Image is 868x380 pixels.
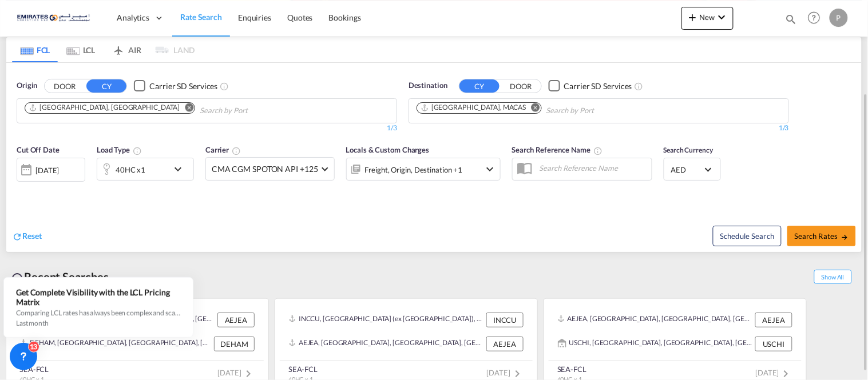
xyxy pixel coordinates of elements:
span: [DATE] [487,368,524,377]
span: Help [804,8,824,27]
button: Remove [524,103,541,114]
button: Search Ratesicon-arrow-right [787,226,856,246]
button: CY [86,79,126,93]
div: AEJEA [217,313,255,327]
button: Note: By default Schedule search will only considerorigin ports, destination ports and cut off da... [713,226,782,246]
md-icon: Unchecked: Search for CY (Container Yard) services for all selected carriers.Checked : Search for... [220,82,229,91]
div: Casablanca, MACAS [421,103,526,113]
span: [DATE] [218,368,255,377]
input: Search Reference Name [534,159,652,177]
div: Carrier SD Services [149,81,217,92]
md-icon: The selected Trucker/Carrierwill be displayed in the rate results If the rates are from another f... [232,146,241,155]
div: icon-refreshReset [12,230,42,243]
div: DEHAM, Hamburg, Germany, Western Europe, Europe [20,337,211,351]
span: [DATE] [756,368,793,377]
span: Locals & Custom Charges [346,145,430,154]
md-tab-item: FCL [12,37,58,62]
span: Search Reference Name [512,145,603,154]
div: DEHAM [214,337,255,351]
md-icon: Your search will be saved by the below given name [594,146,603,155]
div: Carrier SD Services [564,81,632,92]
img: c67187802a5a11ec94275b5db69a26e6.png [17,5,94,31]
md-chips-wrap: Chips container. Use arrow keys to select chips. [415,99,660,120]
span: Show All [814,270,852,284]
div: SEA-FCL [19,364,49,374]
md-checkbox: Checkbox No Ink [134,80,217,92]
span: Analytics [117,12,149,23]
div: Press delete to remove this chip. [421,103,529,113]
md-icon: icon-airplane [112,43,125,52]
md-icon: icon-refresh [12,231,22,242]
button: Remove [177,103,195,114]
span: New [686,13,729,22]
div: P [830,9,848,27]
md-checkbox: Checkbox No Ink [549,80,632,92]
button: CY [459,79,500,93]
div: INCCU [486,313,524,327]
div: Recent Searches [6,264,113,290]
div: AEJEA [755,313,792,327]
div: SEA-FCL [288,364,318,374]
md-datepicker: Select [17,181,25,196]
span: Quotes [287,13,312,22]
span: Load Type [97,145,142,154]
span: Carrier [205,145,241,154]
div: 1/3 [17,123,397,133]
div: 1/3 [409,123,789,133]
md-pagination-wrapper: Use the left and right arrow keys to navigate between tabs [12,37,195,62]
div: AEJEA, Jebel Ali, United Arab Emirates, Middle East, Middle East [558,313,752,327]
span: Destination [409,80,447,91]
span: Cut Off Date [17,145,60,154]
md-icon: icon-chevron-down [483,162,497,176]
div: [DATE] [17,158,85,182]
div: SEA-FCL [557,364,586,374]
span: AED [671,165,703,175]
span: Rate Search [180,12,222,22]
md-chips-wrap: Chips container. Use arrow keys to select chips. [23,99,313,120]
div: USCHI [755,337,792,351]
button: DOOR [501,79,541,93]
span: CMA CGM SPOTON API +125 [212,163,318,175]
div: AEJEA, Jebel Ali, United Arab Emirates, Middle East, Middle East [289,337,483,351]
input: Chips input. [200,102,308,120]
div: 40HC x1icon-chevron-down [97,158,194,181]
div: icon-magnify [785,13,798,30]
span: Search Currency [664,146,714,154]
span: Search Rates [794,231,849,241]
div: INCCU, Kolkata (ex Calcutta), India, Indian Subcontinent, Asia Pacific [289,313,483,327]
div: Press delete to remove this chip. [29,103,182,113]
div: Freight Origin Destination Factory Stuffingicon-chevron-down [346,158,501,181]
md-tab-item: AIR [104,37,149,62]
md-icon: icon-chevron-down [715,10,729,24]
md-icon: Unchecked: Search for CY (Container Yard) services for all selected carriers.Checked : Search for... [635,82,644,91]
md-icon: icon-information-outline [133,146,142,155]
div: [DATE] [35,165,59,175]
div: AEJEA [486,337,524,351]
span: Enquiries [238,13,271,22]
md-icon: icon-magnify [785,13,798,25]
span: Reset [22,231,42,241]
div: 40HC x1 [116,162,145,178]
div: Help [804,8,830,29]
div: USCHI, Chicago, IL, United States, North America, Americas [558,337,752,351]
md-icon: icon-backup-restore [10,271,24,285]
div: Jebel Ali, AEJEA [29,103,180,113]
input: Chips input. [546,102,655,120]
div: Freight Origin Destination Factory Stuffing [365,162,463,178]
md-select: Select Currency: د.إ AEDUnited Arab Emirates Dirham [670,161,715,178]
md-tab-item: LCL [58,37,104,62]
span: Bookings [329,13,361,22]
button: icon-plus 400-fgNewicon-chevron-down [681,7,734,30]
md-icon: icon-plus 400-fg [686,10,700,24]
button: DOOR [45,79,85,93]
md-icon: icon-arrow-right [841,233,849,241]
md-icon: icon-chevron-down [171,162,191,176]
span: Origin [17,80,37,91]
div: OriginDOOR CY Checkbox No InkUnchecked: Search for CY (Container Yard) services for all selected ... [6,63,862,252]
